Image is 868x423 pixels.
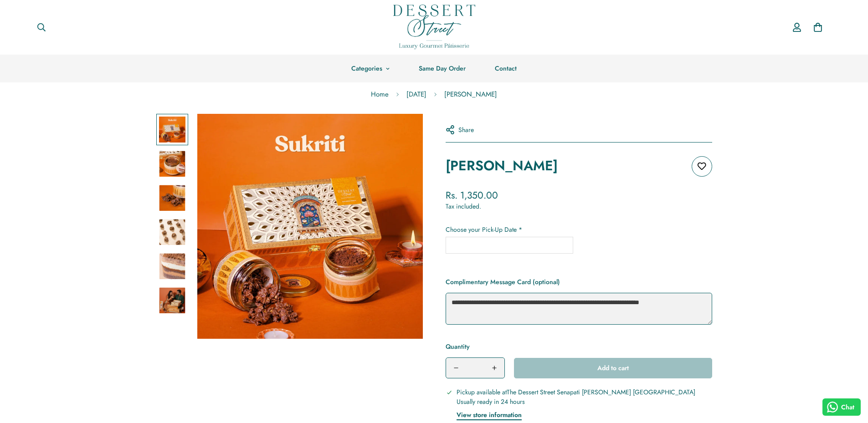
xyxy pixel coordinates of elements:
label: Choose your Pick-Up Date * [446,225,712,234]
div: Tax included. [446,202,712,211]
button: Chat [822,398,861,416]
button: Search [30,17,53,37]
a: 0 [807,17,828,38]
a: Contact [480,55,531,82]
a: Same Day Order [404,55,480,82]
button: Add to wishlist [692,156,712,177]
button: Increase quantity of Sukriti by one [484,358,504,378]
span: Chat [841,403,854,412]
a: Account [786,14,807,41]
img: Dessert Street [393,5,475,49]
h1: [PERSON_NAME] [446,156,558,175]
div: Pickup available at [457,387,695,420]
p: Usually ready in 24 hours [457,397,695,407]
span: Rs. 1,350.00 [446,189,498,202]
button: Decrease quantity of Sukriti by one [446,358,466,378]
span: The Dessert Street Senapati [PERSON_NAME] [GEOGRAPHIC_DATA] [507,387,695,397]
span: Share [458,125,474,135]
label: Complimentary Message Card (optional) [446,276,560,287]
input: Product quantity [466,358,484,378]
a: Categories [337,55,404,82]
a: Home [364,82,395,107]
a: [DATE] [400,82,433,107]
label: Quantity [446,341,505,352]
button: View store information [457,410,522,420]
